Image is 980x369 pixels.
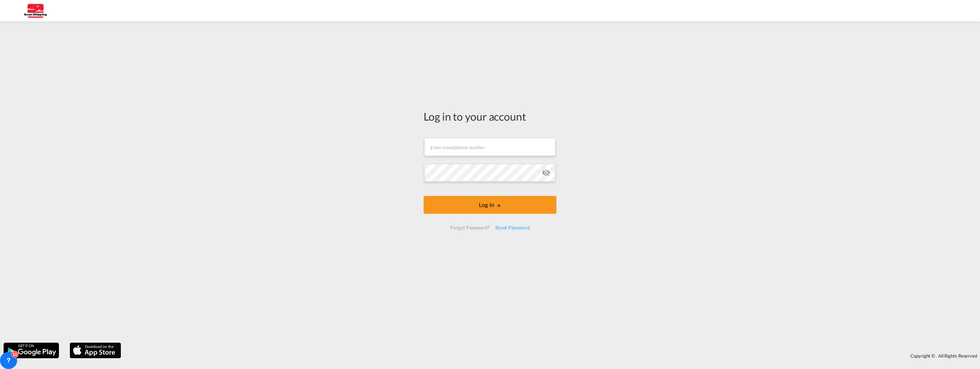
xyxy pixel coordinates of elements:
img: apple.png [69,342,122,359]
input: Enter email/phone number [424,138,555,156]
md-icon: icon-eye-off [542,168,550,177]
div: Log in to your account [424,109,556,124]
div: Copyright © . All Rights Reserved [125,350,980,362]
img: 123b615026f311ee80dabbd30bc9e10f.jpg [11,3,59,19]
div: Reset Password [492,221,533,234]
button: LOGIN [424,196,556,214]
div: Forgot Password? [447,221,492,234]
img: google.png [3,342,60,359]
